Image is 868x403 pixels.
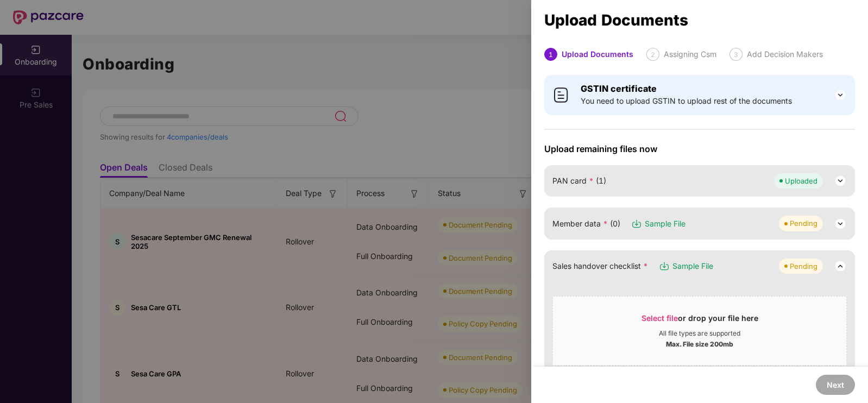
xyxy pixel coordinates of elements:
div: All file types are supported [659,329,740,338]
span: Select file [641,313,678,323]
span: PAN card (1) [552,175,606,187]
span: 1 [549,51,553,59]
img: svg+xml;base64,PHN2ZyB3aWR0aD0iMjQiIGhlaWdodD0iMjQiIHZpZXdCb3g9IjAgMCAyNCAyNCIgZmlsbD0ibm9uZSIgeG... [834,260,847,273]
div: Pending [790,218,817,229]
span: Select fileor drop your file hereAll file types are supportedMax. File size 200mb [553,305,846,357]
img: svg+xml;base64,PHN2ZyB3aWR0aD0iMjQiIGhlaWdodD0iMjQiIHZpZXdCb3g9IjAgMCAyNCAyNCIgZmlsbD0ibm9uZSIgeG... [834,174,847,187]
div: or drop your file here [641,313,758,329]
button: Next [816,375,855,395]
div: Upload Documents [544,14,855,26]
span: 3 [734,51,738,59]
img: svg+xml;base64,PHN2ZyB3aWR0aD0iMTYiIGhlaWdodD0iMTciIHZpZXdCb3g9IjAgMCAxNiAxNyIgZmlsbD0ibm9uZSIgeG... [659,261,670,272]
img: svg+xml;base64,PHN2ZyB3aWR0aD0iMjQiIGhlaWdodD0iMjQiIHZpZXdCb3g9IjAgMCAyNCAyNCIgZmlsbD0ibm9uZSIgeG... [834,217,847,230]
div: Upload Documents [562,48,633,61]
img: svg+xml;base64,PHN2ZyB4bWxucz0iaHR0cDovL3d3dy53My5vcmcvMjAwMC9zdmciIHdpZHRoPSI0MCIgaGVpZ2h0PSI0MC... [552,86,570,104]
img: svg+xml;base64,PHN2ZyB3aWR0aD0iMTYiIGhlaWdodD0iMTciIHZpZXdCb3g9IjAgMCAxNiAxNyIgZmlsbD0ibm9uZSIgeG... [631,218,642,229]
div: Uploaded [785,175,817,186]
span: Member data (0) [552,218,620,230]
div: Assigning Csm [664,48,716,61]
span: Sample File [672,260,713,272]
span: Sales handover checklist [552,260,648,272]
div: Pending [790,261,817,272]
span: Sample File [645,218,685,230]
div: Add Decision Makers [747,48,823,61]
img: svg+xml;base64,PHN2ZyB3aWR0aD0iMjQiIGhlaWdodD0iMjQiIHZpZXdCb3g9IjAgMCAyNCAyNCIgZmlsbD0ibm9uZSIgeG... [834,89,847,102]
b: GSTIN certificate [581,83,657,94]
div: Max. File size 200mb [666,338,733,349]
span: You need to upload GSTIN to upload rest of the documents [581,95,792,107]
span: 2 [651,51,655,59]
span: Upload remaining files now [544,143,855,154]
